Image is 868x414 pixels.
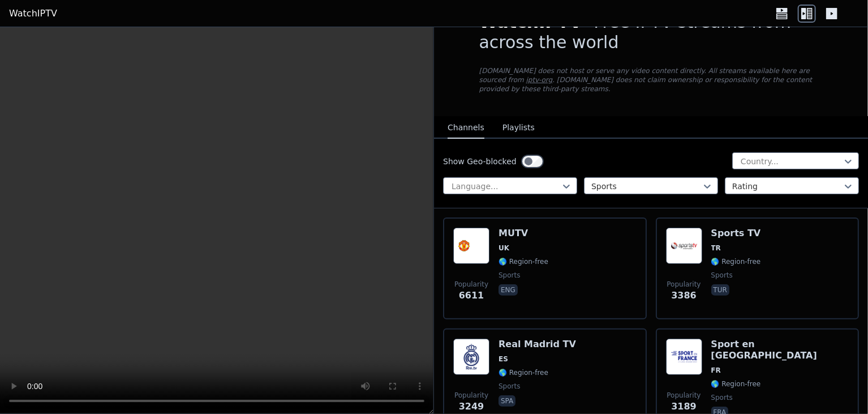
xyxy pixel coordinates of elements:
span: 6611 [459,289,484,302]
img: Real Madrid TV [453,339,489,375]
img: Sports TV [666,228,702,264]
span: TR [711,244,721,253]
span: Popularity [667,391,701,400]
p: [DOMAIN_NAME] does not host or serve any video content directly. All streams available here are s... [479,66,823,93]
span: Popularity [454,280,488,289]
button: Channels [448,117,484,139]
span: sports [711,271,733,280]
span: 🌎 Region-free [711,257,761,266]
h6: MUTV [499,228,548,239]
button: Playlists [502,117,535,139]
span: 3249 [459,400,484,413]
h6: Sport en [GEOGRAPHIC_DATA] [711,339,849,361]
img: MUTV [453,228,489,264]
span: 🌎 Region-free [711,379,761,389]
p: eng [499,284,518,296]
span: UK [499,244,509,253]
p: spa [499,395,515,407]
span: sports [499,271,520,280]
span: FR [711,366,721,375]
span: 3386 [671,289,697,302]
span: Popularity [454,391,488,400]
span: 🌎 Region-free [499,368,548,377]
h6: Sports TV [711,228,761,239]
span: ES [499,355,508,364]
h1: - Free IPTV streams from across the world [479,12,823,53]
p: tur [711,284,729,296]
span: sports [499,382,520,391]
h6: Real Madrid TV [499,339,576,350]
img: Sport en France [666,339,702,375]
span: 🌎 Region-free [499,257,548,266]
span: 3189 [671,400,697,413]
span: Popularity [667,280,701,289]
a: iptv-org [526,76,553,84]
a: WatchIPTV [9,7,57,20]
span: sports [711,393,733,402]
label: Show Geo-blocked [443,156,517,167]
